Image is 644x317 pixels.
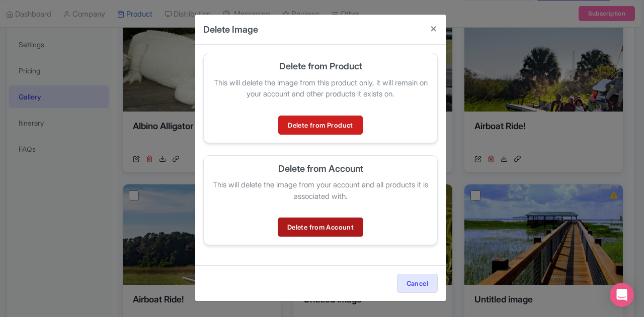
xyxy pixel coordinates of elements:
p: This will delete the image from your account and all products it is associated with. [212,179,429,202]
button: Cancel [397,274,438,293]
h5: Delete from Product [212,61,429,71]
a: Delete from Account [278,218,363,237]
a: Delete from Product [278,116,362,135]
div: Open Intercom Messenger [610,283,634,307]
h5: Delete from Account [212,164,429,174]
button: Close [422,15,446,43]
h4: Delete Image [203,23,258,36]
p: This will delete the image from this product only, it will remain on your account and other produ... [212,77,429,100]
